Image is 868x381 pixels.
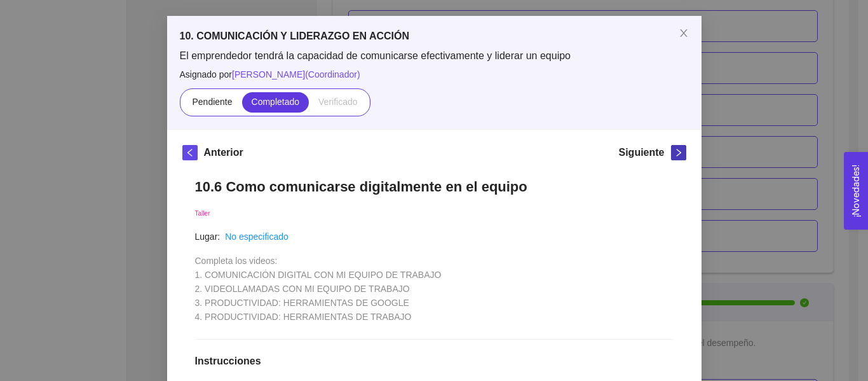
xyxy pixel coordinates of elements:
[195,178,674,195] h1: 10.6 Como comunicarse digitalmente en el equipo
[679,28,689,38] span: close
[195,210,210,217] span: Taller
[844,152,868,230] button: Open Feedback Widget
[180,29,689,44] h5: 10. COMUNICACIÓN Y LIDERAZGO EN ACCIÓN
[195,355,674,368] h1: Instrucciones
[225,232,288,242] a: No especificado
[180,49,689,63] span: El emprendedor tendrá la capacidad de comunicarse efectivamente y liderar un equipo
[192,97,232,107] span: Pendiente
[182,145,198,160] button: left
[671,145,686,160] button: right
[618,145,664,160] h5: Siguiente
[666,16,702,52] button: Close
[195,256,442,322] span: Completa los videos: 1. COMUNICACIÓN DIGITAL CON MI EQUIPO DE TRABAJO 2. VIDEOLLAMADAS CON MI EQU...
[232,69,360,80] span: [PERSON_NAME] ( Coordinador )
[195,230,220,244] article: Lugar:
[180,67,689,81] span: Asignado por
[183,148,197,157] span: left
[204,145,243,160] h5: Anterior
[672,148,686,157] span: right
[318,97,357,107] span: Verificado
[252,97,300,107] span: Completado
